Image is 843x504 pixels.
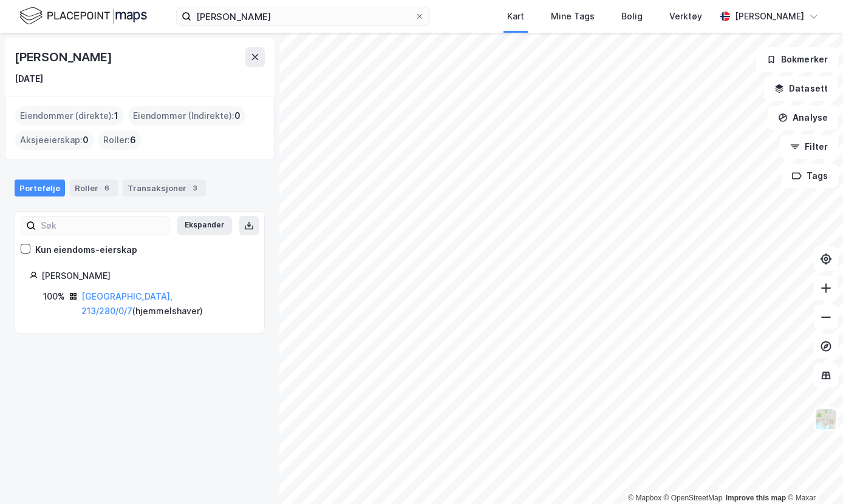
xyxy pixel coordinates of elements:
[782,446,843,504] iframe: Chat Widget
[81,289,250,318] div: ( hjemmelshaver )
[664,494,723,502] a: OpenStreetMap
[756,47,838,72] button: Bokmerker
[621,9,643,24] div: Bolig
[41,269,250,283] div: [PERSON_NAME]
[234,109,241,123] span: 0
[669,9,702,24] div: Verktøy
[83,133,89,147] span: 0
[101,182,113,194] div: 6
[768,106,838,130] button: Analyse
[70,180,118,197] div: Roller
[764,76,838,101] button: Datasett
[43,289,65,304] div: 100%
[15,130,94,150] div: Aksjeeierskap :
[81,291,172,316] a: [GEOGRAPHIC_DATA], 213/280/0/7
[628,494,661,502] a: Mapbox
[780,135,838,159] button: Filter
[782,164,838,188] button: Tags
[130,133,136,147] span: 6
[551,9,595,24] div: Mine Tags
[36,217,169,235] input: Søk
[15,47,114,67] div: [PERSON_NAME]
[507,9,524,24] div: Kart
[177,216,232,235] button: Ekspander
[128,106,245,126] div: Eiendommer (Indirekte) :
[189,182,201,194] div: 3
[782,446,843,504] div: Kontrollprogram for chat
[123,180,206,197] div: Transaksjoner
[735,9,804,24] div: [PERSON_NAME]
[15,72,43,86] div: [DATE]
[19,5,147,27] img: logo.f888ab2527a4732fd821a326f86c7f29.svg
[814,408,838,431] img: Z
[114,109,118,123] span: 1
[98,130,141,150] div: Roller :
[15,106,123,126] div: Eiendommer (direkte) :
[726,494,786,502] a: Improve this map
[35,243,137,257] div: Kun eiendoms-eierskap
[15,180,65,197] div: Portefølje
[191,7,415,25] input: Søk på adresse, matrikkel, gårdeiere, leietakere eller personer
